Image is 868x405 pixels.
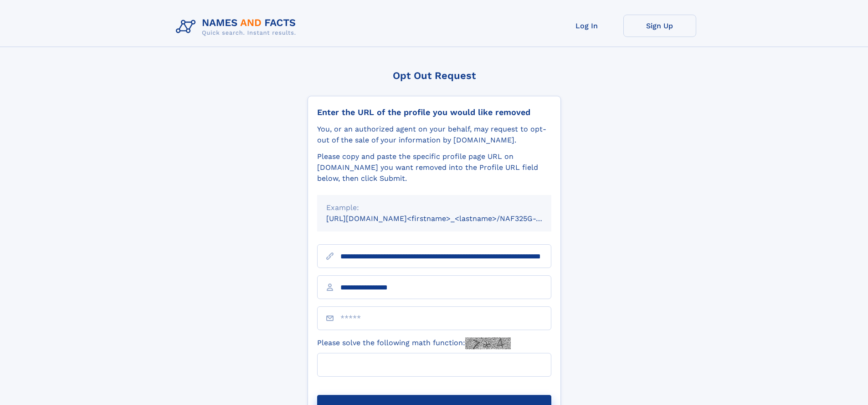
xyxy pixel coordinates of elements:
[317,337,511,349] label: Please solve the following math function:
[308,70,561,81] div: Opt Out Request
[172,15,303,39] img: Logo Names and Facts
[317,151,551,184] div: Please copy and paste the specific profile page URL on [DOMAIN_NAME] you want removed into the Pr...
[326,214,569,223] small: [URL][DOMAIN_NAME]<firstname>_<lastname>/NAF325G-xxxxxxxx
[623,15,696,37] a: Sign Up
[317,124,551,146] div: You, or an authorized agent on your behalf, may request to opt-out of the sale of your informatio...
[317,107,551,117] div: Enter the URL of the profile you would like removed
[326,202,542,213] div: Example:
[550,15,623,37] a: Log In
